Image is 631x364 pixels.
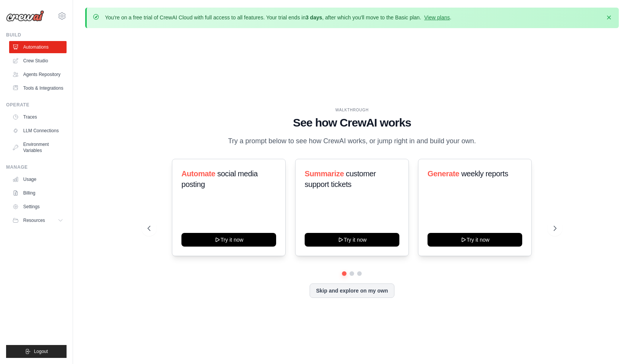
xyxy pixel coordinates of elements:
[9,187,67,199] a: Billing
[305,169,376,188] span: customer support tickets
[9,138,67,157] a: Environment Variables
[310,283,394,298] button: Skip and explore on my own
[181,169,258,188] span: social media posting
[6,345,67,358] button: Logout
[305,14,322,21] strong: 3 days
[181,169,215,178] span: Automate
[23,217,45,223] span: Resources
[181,233,276,247] button: Try it now
[428,169,459,178] span: Generate
[6,32,67,38] div: Build
[9,68,67,81] a: Agents Repository
[9,41,67,53] a: Automations
[105,14,451,21] p: You're on a free trial of CrewAI Cloud with full access to all features. Your trial ends in , aft...
[6,164,67,170] div: Manage
[148,107,556,113] div: WALKTHROUGH
[9,214,67,226] button: Resources
[305,233,399,247] button: Try it now
[6,102,67,108] div: Operate
[9,201,67,213] a: Settings
[424,14,450,21] a: View plans
[9,173,67,185] a: Usage
[9,55,67,67] a: Crew Studio
[9,111,67,123] a: Traces
[224,136,480,147] p: Try a prompt below to see how CrewAI works, or jump right in and build your own.
[148,116,556,130] h1: See how CrewAI works
[428,233,522,247] button: Try it now
[461,169,508,178] span: weekly reports
[9,125,67,137] a: LLM Connections
[9,82,67,94] a: Tools & Integrations
[6,10,44,22] img: Logo
[305,169,344,178] span: Summarize
[34,348,48,355] span: Logout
